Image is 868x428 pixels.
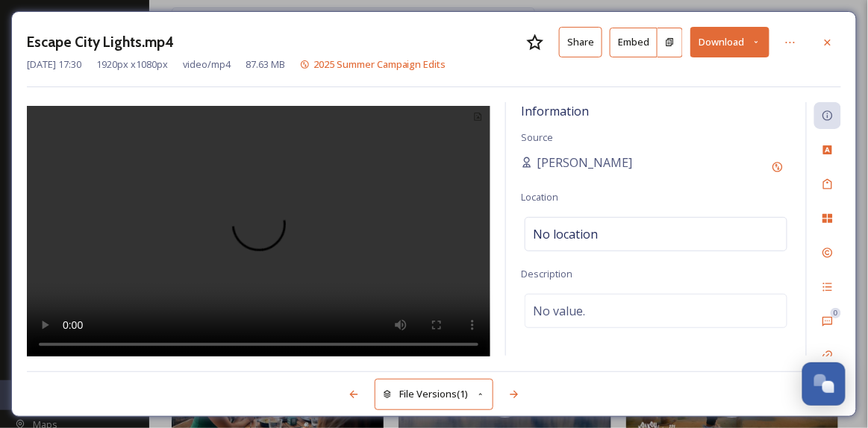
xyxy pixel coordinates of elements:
[521,130,553,144] span: Source
[96,57,168,72] span: 1920 px x 1080 px
[521,103,589,119] span: Information
[559,27,602,57] button: Share
[313,57,446,71] span: 2025 Summer Campaign Edits
[533,302,585,320] span: No value.
[27,31,174,53] h3: Escape City Lights.mp4
[537,154,632,171] span: [PERSON_NAME]
[690,27,769,57] button: Download
[533,225,598,243] span: No location
[802,362,846,406] button: Open Chat
[831,308,841,318] div: 0
[521,190,558,204] span: Location
[246,57,285,72] span: 87.63 MB
[521,267,572,280] span: Description
[27,57,81,72] span: [DATE] 17:30
[183,57,231,72] span: video/mp4
[375,379,494,409] button: File Versions(1)
[610,28,658,57] button: Embed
